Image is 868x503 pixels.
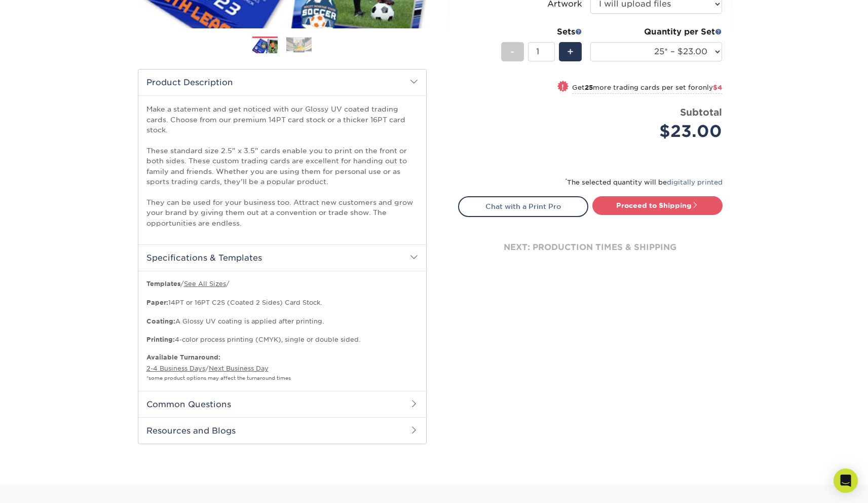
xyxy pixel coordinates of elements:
[3,472,86,499] iframe: Google Customer Reviews
[146,317,175,325] strong: Coating:
[567,44,574,59] span: +
[680,106,722,118] strong: Subtotal
[501,26,582,38] div: Sets
[146,299,168,306] strong: Paper:
[138,69,426,95] h2: Product Description
[572,84,722,94] small: Get more trading cards per set for
[138,244,426,271] h2: Specifications & Templates
[458,196,588,217] a: Chat with a Print Pro
[146,279,418,344] p: / / 14PT or 16PT C2S (Coated 2 Sides) Card Stock. A Glossy UV coating is applied after printing. ...
[138,417,426,444] h2: Resources and Blogs
[834,469,858,493] div: Open Intercom Messenger
[184,280,226,288] a: See All Sizes
[510,44,515,59] span: -
[146,353,220,361] b: Available Turnaround:
[138,391,426,417] h2: Common Questions
[590,26,722,38] div: Quantity per Set
[146,280,180,288] b: Templates
[146,353,418,383] p: /
[667,178,723,186] a: digitally printed
[286,37,312,53] img: Trading Cards 02
[209,365,269,372] a: Next Business Day
[585,84,593,91] strong: 25
[565,178,723,186] small: The selected quantity will be
[598,119,722,143] div: $23.00
[713,84,722,91] span: $4
[146,365,205,372] a: 2-4 Business Days
[698,84,722,91] span: only
[458,217,723,278] div: next: production times & shipping
[146,336,175,343] strong: Printing:
[146,104,418,228] p: Make a statement and get noticed with our Glossy UV coated trading cards. Choose from our premium...
[592,196,723,214] a: Proceed to Shipping
[561,82,564,92] span: !
[252,37,278,55] img: Trading Cards 01
[146,375,291,381] small: *some product options may affect the turnaround times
